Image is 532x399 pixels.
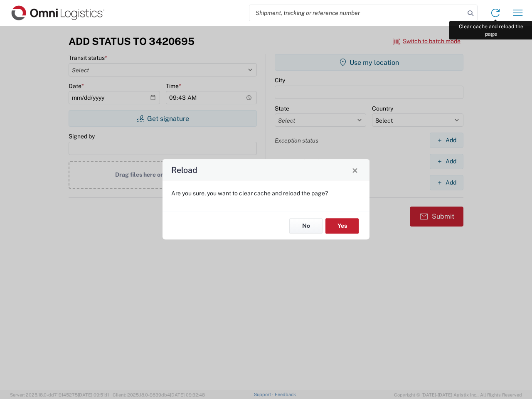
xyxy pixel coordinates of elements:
input: Shipment, tracking or reference number [249,5,465,21]
button: Close [349,164,361,176]
h4: Reload [171,164,197,176]
button: No [289,218,323,234]
p: Are you sure, you want to clear cache and reload the page? [171,190,361,197]
button: Yes [325,218,359,234]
